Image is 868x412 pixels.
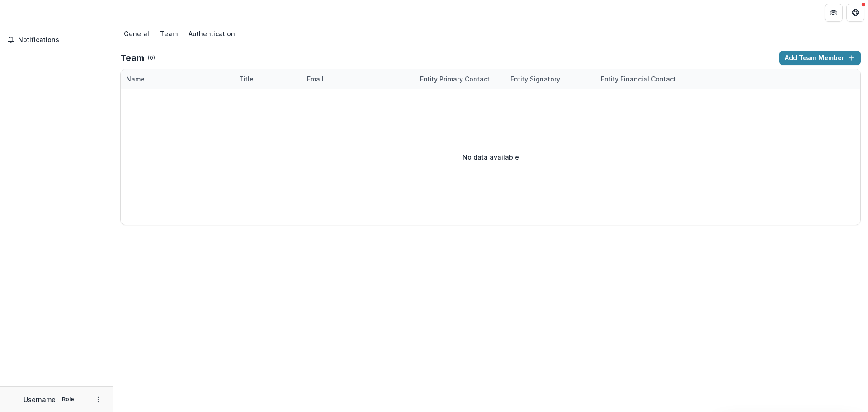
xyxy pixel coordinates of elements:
[415,69,505,89] div: Entity Primary Contact
[779,51,861,65] button: Add Team Member
[120,27,153,40] div: General
[595,69,686,89] div: Entity Financial Contact
[185,27,239,40] div: Authentication
[121,69,234,89] div: Name
[825,4,843,22] button: Partners
[234,69,302,89] div: Title
[18,36,105,44] span: Notifications
[120,25,153,43] a: General
[185,25,239,43] a: Authentication
[156,27,181,40] div: Team
[302,69,415,89] div: Email
[462,152,519,162] p: No data available
[148,54,155,62] p: ( 0 )
[121,74,150,84] div: Name
[120,52,144,63] h2: Team
[595,74,681,84] div: Entity Financial Contact
[505,69,595,89] div: Entity Signatory
[302,74,329,84] div: Email
[415,74,495,84] div: Entity Primary Contact
[505,74,566,84] div: Entity Signatory
[59,395,77,403] p: Role
[93,394,104,405] button: More
[846,4,864,22] button: Get Help
[156,25,181,43] a: Team
[24,395,56,404] p: Username
[4,33,109,47] button: Notifications
[234,74,259,84] div: Title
